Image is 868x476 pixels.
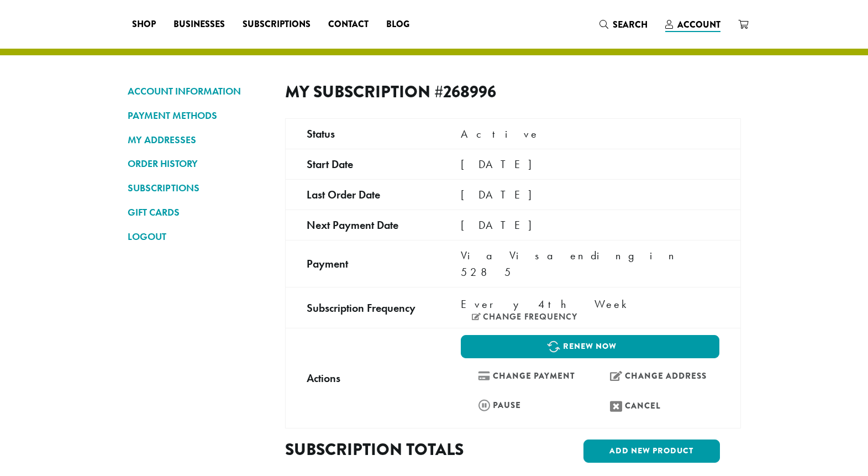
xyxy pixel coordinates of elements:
[377,15,418,33] a: Blog
[472,312,577,321] a: Change frequency
[285,328,440,428] td: Actions
[234,15,319,33] a: Subscriptions
[461,393,587,417] a: Pause
[128,154,269,173] a: ORDER HISTORY
[461,364,587,388] a: Change payment
[461,248,681,279] span: Via Visa ending in 5285
[386,18,409,32] span: Blog
[128,179,269,197] a: SUBSCRIPTIONS
[128,106,269,125] a: PAYMENT METHODS
[440,210,740,240] td: [DATE]
[440,180,740,210] td: [DATE]
[593,394,719,418] a: Cancel
[128,82,269,101] a: ACCOUNT INFORMATION
[591,15,656,34] a: Search
[123,15,165,33] a: Shop
[285,440,504,459] h2: Subscription totals
[583,440,720,463] a: Add new product
[132,18,156,32] span: Shop
[128,130,269,149] a: MY ADDRESSES
[285,240,440,287] td: Payment
[285,149,440,180] td: Start date
[285,82,504,102] h2: My Subscription #268996
[285,287,440,328] td: Subscription Frequency
[328,18,369,32] span: Contact
[677,18,720,31] span: Account
[440,119,740,149] td: Active
[285,119,440,149] td: Status
[128,227,269,246] a: LOGOUT
[461,296,633,312] span: Every 4th Week
[285,210,440,240] td: Next payment date
[613,18,648,31] span: Search
[128,203,269,222] a: GIFT CARDS
[319,15,377,33] a: Contact
[165,15,234,33] a: Businesses
[173,18,225,32] span: Businesses
[656,15,729,34] a: Account
[285,180,440,210] td: Last order date
[440,149,740,180] td: [DATE]
[593,364,719,388] a: Change address
[461,335,719,358] a: Renew now
[243,18,311,32] span: Subscriptions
